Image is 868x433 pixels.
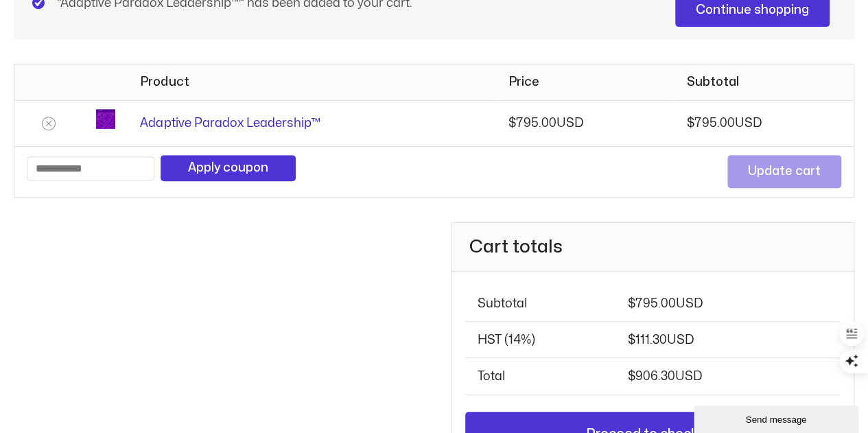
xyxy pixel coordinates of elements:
[687,117,694,129] span: $
[627,334,635,346] span: $
[451,223,854,272] h2: Cart totals
[128,65,495,100] th: Product
[627,334,693,346] span: 111.30
[627,298,635,309] span: $
[508,117,556,129] bdi: 795.00
[687,117,735,129] bdi: 795.00
[96,109,116,137] img: Adaptive Paradox Leadership™
[465,321,615,358] th: HST (14%)
[627,298,675,309] bdi: 795.00
[627,371,675,382] bdi: 906.30
[675,65,854,100] th: Subtotal
[694,403,861,433] iframe: chat widget
[727,155,841,188] button: Update cart
[161,155,296,181] button: Apply coupon
[465,358,615,394] th: Total
[508,117,515,129] span: $
[140,117,320,129] a: Adaptive Paradox Leadership™
[42,117,56,130] a: Remove Adaptive Paradox Leadership™ from cart
[495,65,675,100] th: Price
[465,285,615,321] th: Subtotal
[627,371,635,382] span: $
